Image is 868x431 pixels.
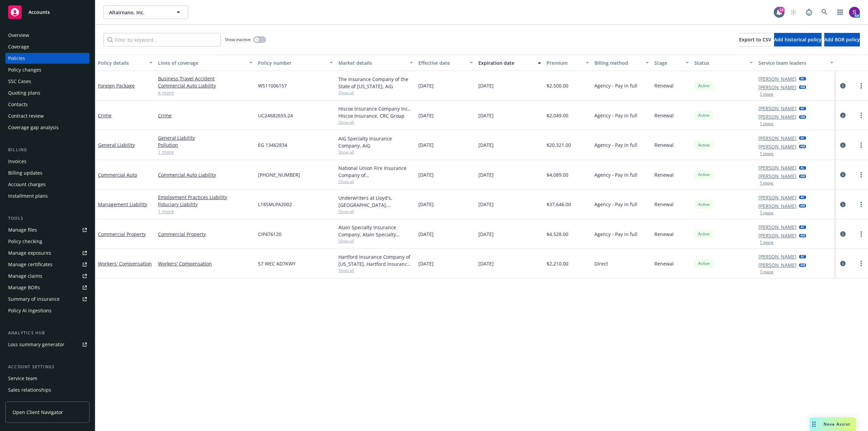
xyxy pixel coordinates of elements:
[758,59,826,66] div: Service team leaders
[338,76,413,90] div: The Insurance Company of the State of [US_STATE], AIG
[810,417,818,431] div: Drag to move
[5,305,90,316] a: Policy AI ingestions
[547,112,568,119] span: $2,049.00
[8,168,42,178] div: Billing updates
[418,201,434,208] span: [DATE]
[758,173,796,180] a: [PERSON_NAME]
[839,230,847,238] a: circleInformation
[697,142,711,148] span: Active
[258,171,300,178] span: [PHONE_NUMBER]
[418,141,434,149] span: [DATE]
[338,238,413,244] span: Show all
[758,164,796,171] a: [PERSON_NAME]
[8,99,28,110] div: Contacts
[8,111,44,121] div: Contract review
[758,143,796,150] a: [PERSON_NAME]
[5,179,90,190] a: Account charges
[158,89,253,96] a: 4 more
[98,260,152,267] a: Workers' Compensation
[547,82,568,89] span: $2,500.00
[5,236,90,247] a: Policy checking
[158,201,253,208] a: Fiduciary Liability
[654,260,674,267] span: Renewal
[338,164,413,179] div: National Union Fire Insurance Company of [GEOGRAPHIC_DATA], [GEOGRAPHIC_DATA], AIG
[758,75,796,82] a: [PERSON_NAME]
[225,37,251,42] span: Show inactive
[98,112,112,119] a: Crime
[857,141,865,149] a: more
[95,55,155,71] button: Policy details
[857,259,865,268] a: more
[338,194,413,209] div: Underwriters at Lloyd's, [GEOGRAPHIC_DATA], [PERSON_NAME] of London, CRC Group
[5,64,90,75] a: Policy changes
[8,385,51,395] div: Sales relationships
[8,41,29,52] div: Coverage
[98,231,146,237] a: Commercial Property
[547,260,568,267] span: $2,210.00
[5,76,90,87] a: SSC Cases
[5,156,90,167] a: Invoices
[476,55,544,71] button: Expiration date
[8,87,40,98] div: Quoting plans
[5,41,90,52] a: Coverage
[839,141,847,149] a: circleInformation
[824,33,860,46] button: Add BOR policy
[5,248,90,258] a: Manage exposures
[652,55,692,71] button: Stage
[594,171,637,178] span: Agency - Pay in full
[5,224,90,235] a: Manage files
[5,339,90,350] a: Loss summary generator
[8,64,41,75] div: Policy changes
[338,179,413,184] span: Show all
[760,152,773,156] button: 1 more
[8,271,42,281] div: Manage claims
[478,59,534,66] div: Expiration date
[8,373,37,384] div: Service team
[5,30,90,41] a: Overview
[697,172,711,178] span: Active
[547,59,582,66] div: Premium
[416,55,476,71] button: Effective date
[8,248,51,258] div: Manage exposures
[849,7,860,18] img: photo
[28,9,50,15] span: Accounts
[778,7,785,13] div: 18
[103,33,221,46] input: Filter by keyword...
[833,5,847,19] a: Switch app
[697,231,711,237] span: Active
[8,282,40,293] div: Manage BORs
[338,119,413,125] span: Show all
[5,373,90,384] a: Service team
[258,59,325,66] div: Policy number
[5,215,90,222] div: Tools
[258,112,293,119] span: UC24682655.24
[547,231,568,238] span: $4,528.00
[158,260,253,267] a: Workers' Compensation
[98,172,137,178] a: Commercial Auto
[5,259,90,270] a: Manage certificates
[824,421,850,427] span: Nova Assist
[8,30,29,41] div: Overview
[760,240,773,244] button: 1 more
[5,364,90,370] div: Account settings
[839,171,847,179] a: circleInformation
[158,171,253,178] a: Commercial Auto Liability
[692,55,756,71] button: Status
[478,112,494,119] span: [DATE]
[654,59,682,66] div: Stage
[338,253,413,268] div: Hartford Insurance Company of [US_STATE], Hartford Insurance Group
[8,53,25,64] div: Policies
[839,200,847,209] a: circleInformation
[594,59,642,66] div: Billing method
[258,260,296,267] span: 57 WEC AD7KWY
[258,82,287,89] span: WS11006157
[857,230,865,238] a: more
[13,409,63,416] span: Open Client Navigator
[857,111,865,119] a: more
[8,191,48,201] div: Installment plans
[8,305,52,316] div: Policy AI ingestions
[739,33,771,46] button: Export to CSV
[758,84,796,91] a: [PERSON_NAME]
[758,223,796,231] a: [PERSON_NAME]
[8,259,53,270] div: Manage certificates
